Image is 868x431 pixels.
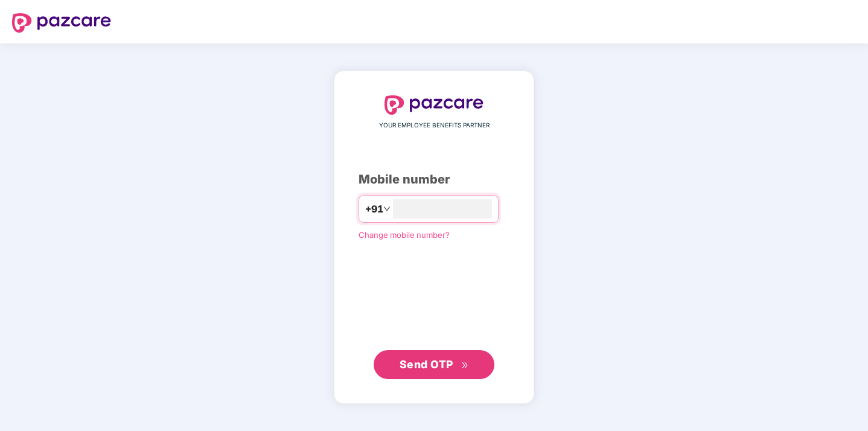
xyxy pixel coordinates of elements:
[365,202,383,217] span: +91
[12,13,111,33] img: logo
[359,170,509,189] div: Mobile number
[374,350,494,379] button: Send OTPdouble-right
[461,362,469,369] span: double-right
[385,95,483,115] img: logo
[379,121,490,130] span: YOUR EMPLOYEE BENEFITS PARTNER
[359,230,450,240] a: Change mobile number?
[383,205,391,212] span: down
[400,358,453,371] span: Send OTP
